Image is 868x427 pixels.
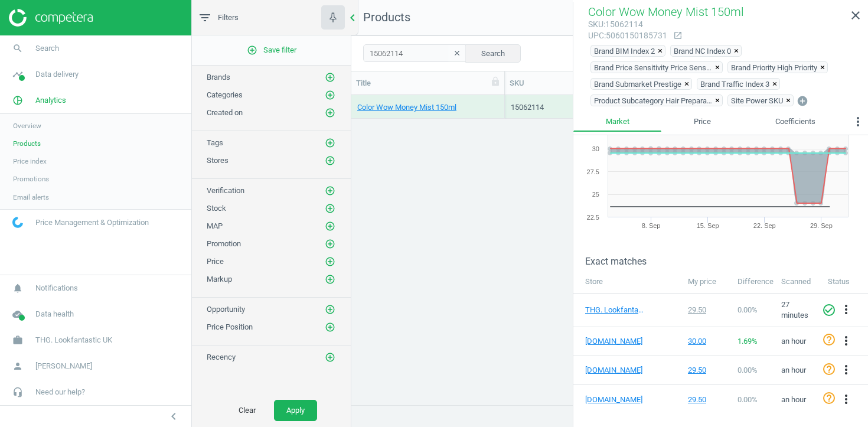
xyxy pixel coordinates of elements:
[573,112,661,132] a: Market
[324,321,336,333] button: add_circle_outline
[6,63,29,86] i: timeline
[363,44,466,62] input: SKU/Title search
[822,271,868,294] th: Status
[356,78,500,89] div: Title
[667,31,683,41] a: open_in_new
[588,5,744,19] span: Color Wow Money Mist 150ml
[715,62,722,73] button: ×
[585,336,644,347] a: [DOMAIN_NAME]
[226,400,268,421] button: Clear
[6,277,29,299] i: notifications
[510,78,576,89] div: SKU
[207,138,223,147] span: Tags
[167,409,181,423] i: chevron_left
[207,156,229,165] span: Stores
[6,89,29,112] i: pie_chart_outlined
[588,19,667,30] div: : 15062114
[448,45,466,62] button: clear
[207,90,243,99] span: Categories
[715,63,720,72] span: ×
[35,43,59,54] span: Search
[207,239,241,248] span: Promotion
[325,107,335,118] i: add_circle_outline
[738,395,758,404] span: 0.00 %
[592,191,599,198] text: 25
[658,47,663,56] span: ×
[588,31,604,40] span: upc
[324,273,336,285] button: add_circle_outline
[207,73,230,82] span: Brands
[674,45,731,56] span: Brand NC Index 0
[697,222,719,229] tspan: 15. Sep
[594,95,712,106] span: Product Subcategory Hair Preparation
[822,362,836,376] i: help_outline
[325,352,335,363] i: add_circle_outline
[207,257,224,266] span: Price
[35,69,79,80] span: Data delivery
[772,80,777,89] span: ×
[6,355,29,377] i: person
[324,185,336,197] button: add_circle_outline
[325,138,335,148] i: add_circle_outline
[345,11,360,25] i: chevron_left
[325,304,335,315] i: add_circle_outline
[781,337,806,345] span: an hour
[642,222,661,229] tspan: 8. Sep
[822,303,836,317] i: check_circle_outline
[786,96,791,105] span: ×
[13,139,41,148] span: Products
[585,305,644,315] a: THG. Lookfantastic UK
[325,185,335,196] i: add_circle_outline
[839,302,853,318] button: more_vert
[839,363,853,377] i: more_vert
[6,381,29,403] i: headset_mic
[324,351,336,363] button: add_circle_outline
[588,30,667,41] div: : 5060150185731
[13,174,49,184] span: Promotions
[796,94,809,108] button: add_circle
[325,155,335,166] i: add_circle_outline
[700,79,769,89] span: Brand Traffic Index 3
[781,395,806,404] span: an hour
[325,90,335,100] i: add_circle_outline
[207,305,245,314] span: Opportunity
[325,203,335,214] i: add_circle_outline
[839,334,853,348] i: more_vert
[573,271,682,294] th: Store
[207,186,244,195] span: Verification
[324,304,336,315] button: add_circle_outline
[839,302,853,317] i: more_vert
[781,366,806,374] span: an hour
[207,108,243,117] span: Created on
[734,45,741,56] button: ×
[738,366,758,374] span: 0.00 %
[731,95,783,106] span: Site Power SKU
[661,112,743,132] a: Price
[247,45,257,56] i: add_circle_outline
[594,79,681,89] span: Brand Submarket Prestige
[820,62,827,73] button: ×
[159,409,188,424] button: chevron_left
[684,79,691,89] button: ×
[594,62,712,73] span: Brand Price Sensitivity Price Sensitive
[198,11,212,25] i: filter_list
[738,305,758,314] span: 0.00 %
[324,203,336,214] button: add_circle_outline
[35,387,85,397] span: Need our help?
[324,238,336,250] button: add_circle_outline
[688,305,726,315] div: 29.50
[453,49,461,57] i: clear
[732,271,775,294] th: Difference
[207,204,226,213] span: Stock
[511,102,575,113] div: 15062114
[822,391,836,405] i: help_outline
[822,333,836,347] i: help_outline
[324,220,336,232] button: add_circle_outline
[35,95,66,106] span: Analytics
[6,303,29,325] i: cloud_done
[848,112,868,135] button: more_vert
[849,8,863,22] i: close
[325,274,335,285] i: add_circle_outline
[839,392,853,408] button: more_vert
[324,155,336,167] button: add_circle_outline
